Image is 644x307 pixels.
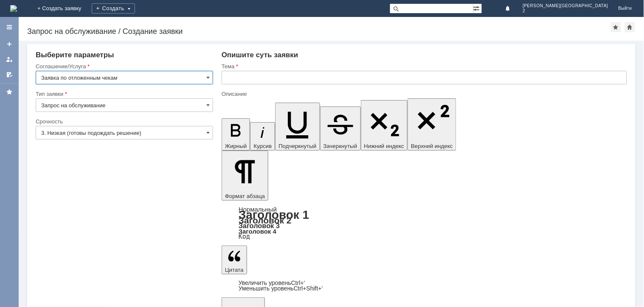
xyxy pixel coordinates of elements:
[222,118,250,151] button: Жирный
[10,5,17,12] img: logo
[222,280,627,291] div: Цитата
[239,233,250,240] a: Код
[320,106,361,151] button: Зачеркнутый
[253,143,272,149] span: Курсив
[92,3,135,14] div: Создать
[239,279,305,286] a: Increase
[278,143,316,149] span: Подчеркнутый
[523,3,608,8] span: [PERSON_NAME][GEOGRAPHIC_DATA]
[239,228,276,235] a: Заголовок 4
[291,279,305,286] span: Ctrl+'
[225,267,244,273] span: Цитата
[3,53,16,66] a: Мои заявки
[239,285,323,292] a: Decrease
[239,208,309,221] a: Заголовок 1
[611,22,621,32] div: Добавить в избранное
[239,215,292,225] a: Заголовок 2
[239,222,280,229] a: Заголовок 3
[408,98,456,151] button: Верхний индекс
[323,143,357,149] span: Зачеркнутый
[625,22,635,32] div: Сделать домашней страницей
[275,103,320,151] button: Подчеркнутый
[222,64,625,69] div: Тема
[36,91,211,97] div: Тип заявки
[225,193,265,199] span: Формат абзаца
[27,27,611,36] div: Запрос на обслуживание / Создание заявки
[222,207,627,240] div: Формат абзаца
[222,51,298,59] span: Опишите суть заявки
[523,8,608,14] span: 2
[411,143,453,149] span: Верхний индекс
[294,285,323,292] span: Ctrl+Shift+'
[225,143,247,149] span: Жирный
[36,119,211,124] div: Срочность
[364,143,405,149] span: Нижний индекс
[473,4,482,12] span: Расширенный поиск
[239,206,277,213] a: Нормальный
[250,122,275,151] button: Курсив
[222,91,625,97] div: Описание
[10,5,17,12] a: Перейти на домашнюю страницу
[361,100,408,151] button: Нижний индекс
[36,64,211,69] div: Соглашение/Услуга
[222,151,268,201] button: Формат абзаца
[36,51,114,59] span: Выберите параметры
[3,68,16,81] a: Мои согласования
[3,37,16,51] a: Создать заявку
[222,246,247,274] button: Цитата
